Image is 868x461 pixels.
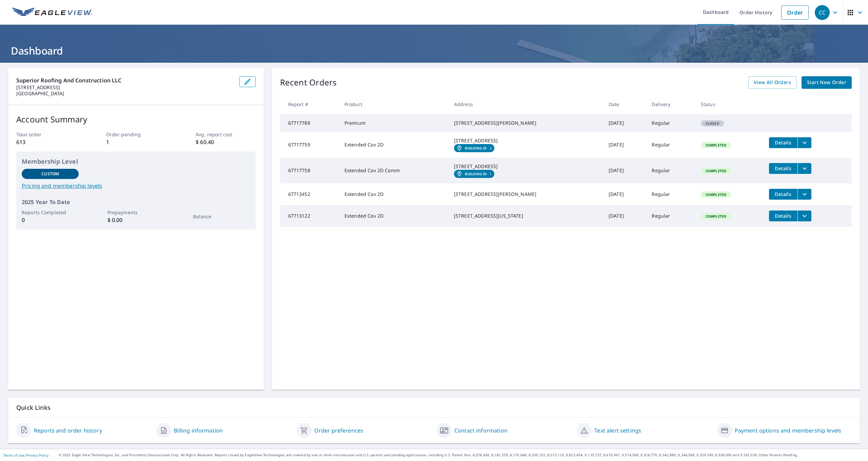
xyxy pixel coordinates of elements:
p: Reports Completed [22,209,79,216]
p: 2025 Year To Date [22,198,250,206]
p: Superior Roofing and Construction LLC [16,76,234,84]
button: filesDropdownBtn-67713122 [797,211,811,221]
a: Billing information [174,426,223,435]
td: Extended Cov 2D Comm [339,158,449,183]
span: Closed [702,121,723,126]
span: Completed [702,192,730,197]
td: Extended Cov 2D [339,132,449,158]
td: 67717758 [280,158,339,183]
td: 67713122 [280,205,339,227]
button: filesDropdownBtn-67713452 [797,189,811,200]
td: [DATE] [603,183,646,205]
p: Account Summary [16,113,256,125]
div: [STREET_ADDRESS][PERSON_NAME] [454,120,598,126]
p: [STREET_ADDRESS] [16,84,234,91]
a: Contact information [454,426,508,435]
span: Details [773,139,793,146]
span: Start New Order [807,78,846,87]
button: detailsBtn-67713122 [769,211,797,221]
td: Regular [646,183,695,205]
td: Regular [646,158,695,183]
td: Extended Cov 2D [339,183,449,205]
a: Reports and order history [34,426,102,435]
a: Privacy Policy [26,453,48,458]
p: Order pending [106,131,166,138]
p: 1 [106,138,166,146]
td: Regular [646,132,695,158]
p: 613 [16,138,76,146]
span: Completed [702,143,730,147]
th: Address [449,94,603,114]
span: Completed [702,168,730,173]
span: Details [773,191,793,197]
p: Total order [16,131,76,138]
div: [STREET_ADDRESS][PERSON_NAME] [454,191,598,198]
a: View All Orders [748,76,796,89]
td: Extended Cov 2D [339,205,449,227]
a: Text alert settings [594,426,641,435]
a: Terms of Use [3,453,24,458]
th: Status [695,94,764,114]
a: Start New Order [802,76,852,89]
td: 67717788 [280,114,339,132]
p: Balance [193,213,250,220]
a: Order preferences [314,426,363,435]
div: [STREET_ADDRESS] [454,137,598,144]
p: Prepayments [107,209,164,216]
h1: Dashboard [8,44,860,58]
td: Premium [339,114,449,132]
button: filesDropdownBtn-67717759 [797,137,811,148]
span: View All Orders [754,78,791,87]
span: Details [773,165,793,172]
td: [DATE] [603,205,646,227]
button: detailsBtn-67713452 [769,189,797,200]
p: $ 60.40 [196,138,255,146]
a: Order [781,5,809,20]
td: 67717759 [280,132,339,158]
div: [STREET_ADDRESS][US_STATE] [454,213,598,219]
div: [STREET_ADDRESS] [454,163,598,170]
a: Building ID1 [454,170,494,178]
p: 0 [22,216,79,224]
p: | [3,453,48,457]
p: © 2025 Eagle View Technologies, Inc. and Pictometry International Corp. All Rights Reserved. Repo... [59,453,865,458]
p: Membership Level [22,157,250,166]
p: [GEOGRAPHIC_DATA] [16,91,234,97]
td: 67713452 [280,183,339,205]
span: Details [773,213,793,219]
th: Delivery [646,94,695,114]
th: Date [603,94,646,114]
td: [DATE] [603,132,646,158]
a: Pricing and membership levels [22,182,250,190]
p: Avg. report cost [196,131,255,138]
p: $ 0.00 [107,216,164,224]
td: [DATE] [603,114,646,132]
a: Building ID2 [454,144,494,152]
img: EV Logo [12,7,92,18]
td: [DATE] [603,158,646,183]
a: Payment options and membership levels [735,426,842,435]
em: Building ID [465,146,487,150]
td: Regular [646,205,695,227]
button: detailsBtn-67717758 [769,163,797,174]
span: Completed [702,214,730,219]
div: CC [815,5,830,20]
em: Building ID [465,172,487,176]
td: Regular [646,114,695,132]
p: Quick Links [16,403,852,412]
button: detailsBtn-67717759 [769,137,797,148]
p: Recent Orders [280,76,337,89]
th: Product [339,94,449,114]
th: Report # [280,94,339,114]
p: Custom [41,171,59,177]
button: filesDropdownBtn-67717758 [797,163,811,174]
